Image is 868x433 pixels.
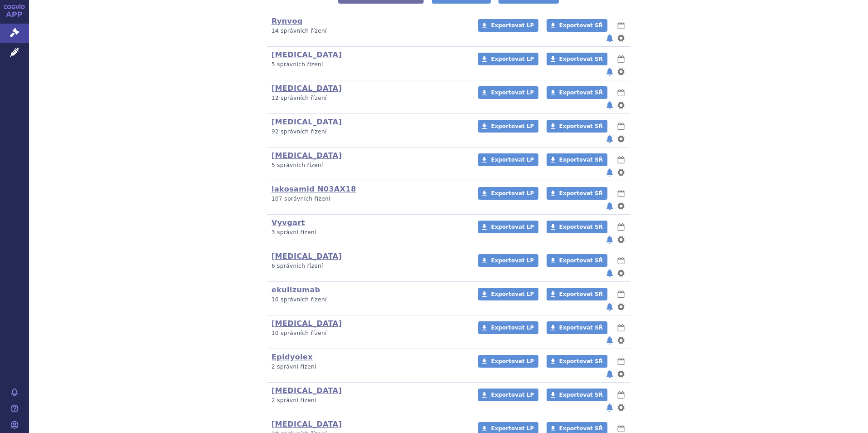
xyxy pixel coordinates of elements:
button: notifikace [605,402,614,413]
button: notifikace [605,335,614,346]
button: lhůty [616,289,626,300]
span: Exportovat SŘ [559,22,603,29]
p: 12 správních řízení [271,94,466,102]
p: 2 správní řízení [271,363,466,371]
button: lhůty [616,389,626,400]
a: Exportovat SŘ [547,321,607,334]
a: [MEDICAL_DATA] [271,84,342,93]
a: Exportovat LP [478,288,538,300]
button: nastavení [616,301,626,312]
span: Exportovat SŘ [559,123,603,129]
p: 107 správních řízení [271,195,466,203]
a: Exportovat LP [478,53,538,65]
p: 5 správních řízení [271,61,466,69]
a: Exportovat LP [478,355,538,368]
span: Exportovat LP [491,325,534,331]
button: nastavení [616,335,626,346]
span: Exportovat LP [491,56,534,62]
button: nastavení [616,167,626,178]
a: Exportovat LP [478,254,538,267]
a: Exportovat SŘ [547,187,607,200]
p: 14 správních řízení [271,27,466,35]
span: Exportovat LP [491,291,534,297]
a: Exportovat LP [478,153,538,166]
button: nastavení [616,201,626,212]
a: [MEDICAL_DATA] [271,386,342,395]
button: notifikace [605,100,614,111]
button: lhůty [616,356,626,367]
button: lhůty [616,20,626,31]
a: [MEDICAL_DATA] [271,319,342,328]
a: Exportovat SŘ [547,153,607,166]
span: Exportovat LP [491,392,534,398]
a: lakosamid N03AX18 [271,185,356,193]
button: nastavení [616,66,626,77]
a: Exportovat SŘ [547,221,607,233]
span: Exportovat SŘ [559,190,603,197]
span: Exportovat LP [491,89,534,96]
a: ekulizumab [271,285,320,294]
button: lhůty [616,121,626,132]
a: Exportovat LP [478,389,538,401]
a: [MEDICAL_DATA] [271,118,342,126]
span: Exportovat SŘ [559,257,603,264]
button: lhůty [616,87,626,98]
span: Exportovat SŘ [559,425,603,432]
p: 6 správních řízení [271,262,466,270]
button: nastavení [616,268,626,279]
a: Exportovat SŘ [547,19,607,32]
span: Exportovat SŘ [559,325,603,331]
a: [MEDICAL_DATA] [271,151,342,160]
button: notifikace [605,301,614,312]
span: Exportovat LP [491,123,534,129]
p: 5 správních řízení [271,162,466,169]
a: Epidyolex [271,353,313,361]
button: notifikace [605,167,614,178]
a: Exportovat LP [478,120,538,133]
button: lhůty [616,188,626,199]
a: Exportovat LP [478,221,538,233]
a: Exportovat SŘ [547,53,607,65]
p: 3 správní řízení [271,229,466,236]
button: notifikace [605,66,614,77]
span: Exportovat SŘ [559,157,603,163]
a: Exportovat SŘ [547,86,607,99]
span: Exportovat SŘ [559,392,603,398]
button: notifikace [605,234,614,245]
a: Exportovat SŘ [547,254,607,267]
a: Exportovat SŘ [547,355,607,368]
button: nastavení [616,33,626,44]
span: Exportovat LP [491,22,534,29]
button: notifikace [605,201,614,212]
span: Exportovat SŘ [559,291,603,297]
button: notifikace [605,33,614,44]
span: Exportovat LP [491,190,534,197]
span: Exportovat SŘ [559,224,603,230]
button: notifikace [605,133,614,144]
button: nastavení [616,100,626,111]
button: nastavení [616,234,626,245]
button: lhůty [616,154,626,165]
span: Exportovat LP [491,358,534,364]
span: Exportovat SŘ [559,56,603,62]
button: nastavení [616,133,626,144]
a: Vyvgart [271,218,305,227]
a: Exportovat LP [478,86,538,99]
a: Exportovat SŘ [547,389,607,401]
span: Exportovat LP [491,425,534,432]
span: Exportovat SŘ [559,89,603,96]
button: lhůty [616,322,626,333]
a: [MEDICAL_DATA] [271,50,342,59]
p: 92 správních řízení [271,128,466,136]
button: nastavení [616,369,626,379]
p: 10 správních řízení [271,296,466,304]
a: Exportovat SŘ [547,120,607,133]
a: Exportovat LP [478,321,538,334]
a: Exportovat LP [478,187,538,200]
button: nastavení [616,402,626,413]
button: lhůty [616,54,626,64]
a: [MEDICAL_DATA] [271,252,342,261]
button: notifikace [605,268,614,279]
button: notifikace [605,369,614,379]
span: Exportovat LP [491,257,534,264]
